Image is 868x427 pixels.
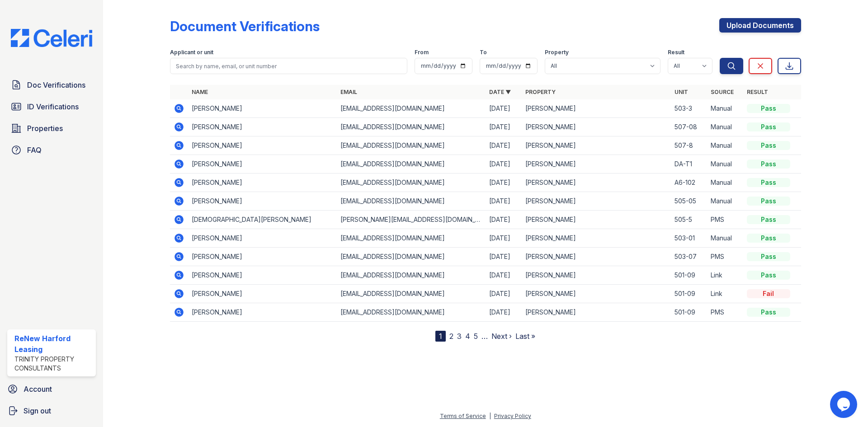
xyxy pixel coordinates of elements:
[747,271,790,280] div: Pass
[465,332,470,341] a: 4
[747,197,790,206] div: Pass
[486,136,522,155] td: [DATE]
[337,99,486,118] td: [EMAIL_ADDRESS][DOMAIN_NAME]
[830,391,859,418] iframe: chat widget
[188,118,337,136] td: [PERSON_NAME]
[671,136,707,155] td: 507-8
[747,141,790,150] div: Pass
[707,266,743,285] td: Link
[486,266,522,285] td: [DATE]
[522,136,670,155] td: [PERSON_NAME]
[486,211,522,229] td: [DATE]
[337,229,486,248] td: [EMAIL_ADDRESS][DOMAIN_NAME]
[337,174,486,192] td: [EMAIL_ADDRESS][DOMAIN_NAME]
[489,89,511,95] a: Date ▼
[675,89,688,95] a: Unit
[486,118,522,136] td: [DATE]
[707,136,743,155] td: Manual
[24,405,51,416] span: Sign out
[7,141,96,159] a: FAQ
[711,89,734,95] a: Source
[671,248,707,266] td: 503-07
[525,89,556,95] a: Property
[522,192,670,211] td: [PERSON_NAME]
[486,99,522,118] td: [DATE]
[747,160,790,169] div: Pass
[27,80,85,90] span: Doc Verifications
[522,285,670,303] td: [PERSON_NAME]
[486,155,522,174] td: [DATE]
[719,18,801,33] a: Upload Documents
[449,332,453,341] a: 2
[188,229,337,248] td: [PERSON_NAME]
[671,229,707,248] td: 503-01
[192,89,208,95] a: Name
[671,99,707,118] td: 503-3
[188,303,337,322] td: [PERSON_NAME]
[440,413,486,419] a: Terms of Service
[671,192,707,211] td: 505-05
[337,136,486,155] td: [EMAIL_ADDRESS][DOMAIN_NAME]
[27,101,79,112] span: ID Verifications
[14,333,92,355] div: ReNew Harford Leasing
[707,192,743,211] td: Manual
[747,308,790,317] div: Pass
[27,145,42,155] span: FAQ
[671,285,707,303] td: 501-09
[337,285,486,303] td: [EMAIL_ADDRESS][DOMAIN_NAME]
[170,58,407,74] input: Search by name, email, or unit number
[188,155,337,174] td: [PERSON_NAME]
[188,174,337,192] td: [PERSON_NAME]
[337,303,486,322] td: [EMAIL_ADDRESS][DOMAIN_NAME]
[707,118,743,136] td: Manual
[671,174,707,192] td: A6-102
[188,285,337,303] td: [PERSON_NAME]
[337,118,486,136] td: [EMAIL_ADDRESS][DOMAIN_NAME]
[747,252,790,261] div: Pass
[522,174,670,192] td: [PERSON_NAME]
[707,303,743,322] td: PMS
[4,402,99,420] a: Sign out
[707,248,743,266] td: PMS
[707,99,743,118] td: Manual
[4,380,99,398] a: Account
[14,355,92,373] div: Trinity Property Consultants
[671,211,707,229] td: 505-5
[522,248,670,266] td: [PERSON_NAME]
[337,266,486,285] td: [EMAIL_ADDRESS][DOMAIN_NAME]
[188,136,337,155] td: [PERSON_NAME]
[486,192,522,211] td: [DATE]
[435,331,446,342] div: 1
[671,266,707,285] td: 501-09
[337,211,486,229] td: [PERSON_NAME][EMAIL_ADDRESS][DOMAIN_NAME]
[522,266,670,285] td: [PERSON_NAME]
[707,174,743,192] td: Manual
[707,155,743,174] td: Manual
[491,332,512,341] a: Next ›
[7,98,96,116] a: ID Verifications
[188,192,337,211] td: [PERSON_NAME]
[486,248,522,266] td: [DATE]
[337,248,486,266] td: [EMAIL_ADDRESS][DOMAIN_NAME]
[27,123,63,134] span: Properties
[747,104,790,113] div: Pass
[486,174,522,192] td: [DATE]
[188,211,337,229] td: [DEMOGRAPHIC_DATA][PERSON_NAME]
[24,384,52,394] span: Account
[707,211,743,229] td: PMS
[747,289,790,298] div: Fail
[747,178,790,187] div: Pass
[188,99,337,118] td: [PERSON_NAME]
[494,413,531,419] a: Privacy Policy
[522,211,670,229] td: [PERSON_NAME]
[7,119,96,137] a: Properties
[522,155,670,174] td: [PERSON_NAME]
[545,49,569,56] label: Property
[671,118,707,136] td: 507-08
[480,49,487,56] label: To
[481,331,488,342] span: …
[747,215,790,224] div: Pass
[340,89,357,95] a: Email
[671,303,707,322] td: 501-09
